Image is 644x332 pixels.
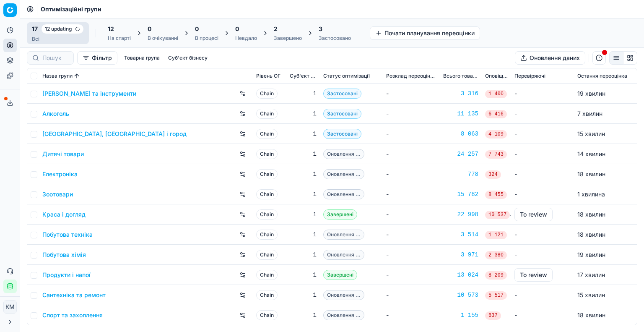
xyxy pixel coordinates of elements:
[323,270,357,280] span: Завершені
[443,210,478,219] a: 22 998
[577,110,602,117] span: 7 хвилин
[290,251,317,259] div: 1
[256,310,278,320] span: Chain
[41,24,84,34] span: 12 updating
[42,170,78,178] a: Електроніка
[256,169,278,179] span: Chain
[42,271,91,279] a: Продукти і напої
[443,89,478,98] a: 3 316
[108,35,131,42] div: На старті
[577,150,605,157] span: 14 хвилин
[195,35,218,42] div: В процесі
[323,310,364,320] span: Оновлення ...
[42,150,84,158] a: Дитячі товари
[443,251,478,259] div: 3 971
[323,73,370,79] span: Статус оптимізації
[383,184,440,204] td: -
[290,130,317,138] div: 1
[383,265,440,285] td: -
[32,25,38,33] span: 17
[323,169,364,179] span: Оновлення ...
[4,301,16,313] span: КM
[511,305,574,325] td: -
[274,35,302,42] div: Завершено
[290,230,317,239] div: 1
[383,305,440,325] td: -
[290,190,317,199] div: 1
[323,149,364,159] span: Оновлення ...
[511,124,574,144] td: -
[235,25,239,33] span: 0
[42,73,73,79] span: Назва групи
[514,73,545,79] span: Перевіряючі
[148,25,151,33] span: 0
[290,89,317,98] div: 1
[77,51,117,65] button: Фільтр
[383,245,440,265] td: -
[443,130,478,138] a: 8 063
[485,231,507,239] span: 1 121
[256,129,278,139] span: Chain
[485,291,507,300] span: 5 517
[256,290,278,300] span: Chain
[42,230,93,239] a: Побутова техніка
[121,53,163,63] button: Товарна група
[148,35,178,42] div: В очікуванні
[3,300,17,314] button: КM
[323,290,364,300] span: Оновлення ...
[577,211,605,218] span: 18 хвилин
[577,90,605,97] span: 19 хвилин
[443,190,478,199] a: 15 782
[485,191,507,199] span: 8 455
[323,209,357,220] span: Завершені
[577,170,605,178] span: 18 хвилин
[577,73,627,79] span: Остання переоцінка
[511,144,574,164] td: -
[256,189,278,199] span: Chain
[443,110,478,118] div: 11 135
[511,285,574,305] td: -
[256,109,278,119] span: Chain
[514,268,553,282] button: To review
[383,104,440,124] td: -
[42,311,103,319] a: Спорт та захоплення
[443,170,478,178] a: 778
[290,311,317,319] div: 1
[42,130,187,138] a: [GEOGRAPHIC_DATA], [GEOGRAPHIC_DATA] і город
[42,210,86,219] a: Краса і догляд
[195,25,199,33] span: 0
[274,25,278,33] span: 2
[577,191,605,198] span: 1 хвилина
[290,110,317,118] div: 1
[383,124,440,144] td: -
[511,184,574,204] td: -
[32,36,84,42] div: Всі
[485,211,510,219] span: 10 537
[443,150,478,158] a: 24 257
[290,150,317,158] div: 1
[443,311,478,319] a: 1 155
[323,230,364,240] span: Оновлення ...
[319,25,322,33] span: 3
[511,104,574,124] td: -
[323,109,361,119] span: Застосовані
[485,110,507,118] span: 6 416
[383,144,440,164] td: -
[485,150,507,159] span: 7 743
[323,89,361,99] span: Застосовані
[443,230,478,239] a: 3 514
[443,73,478,79] span: Всього товарів
[235,35,257,42] div: Невдало
[256,89,278,99] span: Chain
[42,251,86,259] a: Побутова хімія
[256,250,278,260] span: Chain
[319,35,351,42] div: Застосовано
[443,271,478,279] a: 13 024
[577,311,605,319] span: 18 хвилин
